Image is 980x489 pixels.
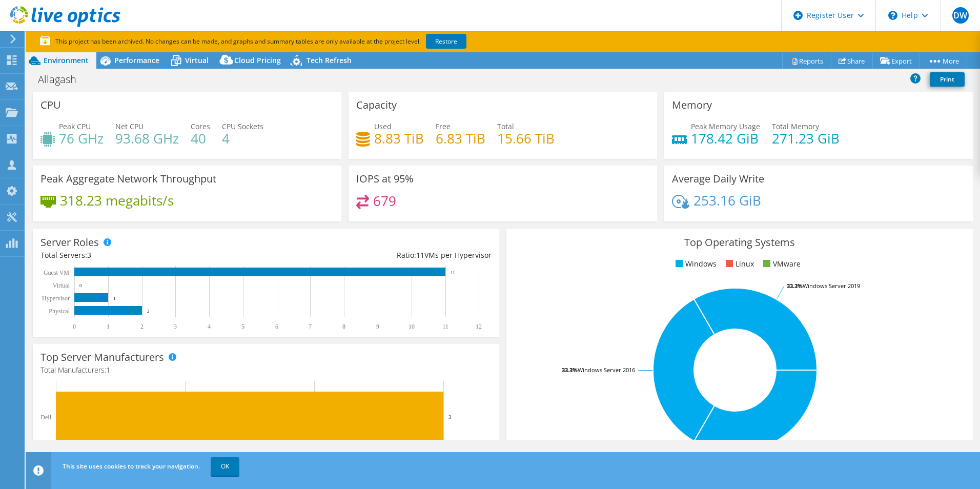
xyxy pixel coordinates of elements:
div: Total Servers: [40,250,266,261]
span: 1 [106,365,110,375]
text: Physical [49,308,70,315]
a: Reports [782,53,831,69]
text: Virtual [53,282,70,289]
span: Tech Refresh [307,55,352,65]
a: Export [872,53,920,69]
a: Restore [426,34,466,49]
text: 0 [79,283,82,288]
h3: CPU [40,99,61,111]
text: 6 [275,323,278,330]
span: Cloud Pricing [234,55,281,65]
text: 11 [442,323,448,330]
h4: 8.83 TiB [374,133,424,144]
span: 11 [416,250,424,260]
text: 3 [174,323,177,330]
span: Environment [44,55,89,65]
tspan: 33.3% [562,366,578,374]
p: This project has been archived. No changes can be made, and graphs and summary tables are only av... [40,36,542,47]
text: 10 [409,323,415,330]
span: Free [436,121,451,131]
span: Net CPU [115,121,144,131]
h3: Peak Aggregate Network Throughput [40,173,216,185]
span: DW [952,7,969,24]
li: Windows [673,258,717,270]
h3: Capacity [356,99,397,111]
text: 7 [309,323,312,330]
text: 1 [107,323,110,330]
text: 0 [73,323,76,330]
a: Print [930,72,965,87]
h3: IOPS at 95% [356,173,414,185]
h4: 4 [222,133,263,144]
h4: 76 GHz [59,133,104,144]
h4: 679 [373,195,396,207]
text: Guest VM [44,269,69,276]
h3: Memory [672,99,712,111]
span: Virtual [185,55,209,65]
h4: 6.83 TiB [436,133,485,144]
text: 1 [113,296,116,301]
span: This site uses cookies to track your navigation. [63,462,200,471]
h4: 15.66 TiB [497,133,555,144]
h4: 178.42 GiB [691,133,760,144]
span: Total Memory [772,121,819,131]
tspan: 33.3% [787,282,803,290]
text: 3 [448,414,452,420]
text: 12 [476,323,482,330]
text: 2 [147,309,150,314]
span: CPU Sockets [222,121,263,131]
h4: 93.68 GHz [115,133,179,144]
tspan: Windows Server 2016 [578,366,635,374]
a: OK [211,457,239,476]
h4: Total Manufacturers: [40,364,492,376]
span: Used [374,121,392,131]
h3: Top Server Manufacturers [40,352,164,363]
h3: Average Daily Write [672,173,764,185]
text: 9 [376,323,379,330]
div: Ratio: VMs per Hypervisor [266,250,492,261]
span: 3 [87,250,91,260]
tspan: Windows Server 2019 [803,282,860,290]
text: 2 [140,323,144,330]
text: 4 [208,323,211,330]
h4: 253.16 GiB [693,195,761,206]
text: 8 [342,323,345,330]
a: Share [831,53,873,69]
h4: 271.23 GiB [772,133,840,144]
span: Performance [114,55,159,65]
h3: Server Roles [40,237,99,248]
h4: 40 [191,133,210,144]
li: Linux [723,258,754,270]
h4: 318.23 megabits/s [60,195,174,206]
span: Peak Memory Usage [691,121,760,131]
svg: \n [888,11,897,20]
h3: Top Operating Systems [514,237,965,248]
span: Peak CPU [59,121,91,131]
li: VMware [761,258,801,270]
text: 5 [241,323,244,330]
text: Hypervisor [42,295,70,302]
span: Total [497,121,514,131]
h1: Allagash [33,74,92,85]
text: Dell [40,414,51,421]
text: 11 [451,270,455,275]
span: Cores [191,121,210,131]
a: More [920,53,967,69]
